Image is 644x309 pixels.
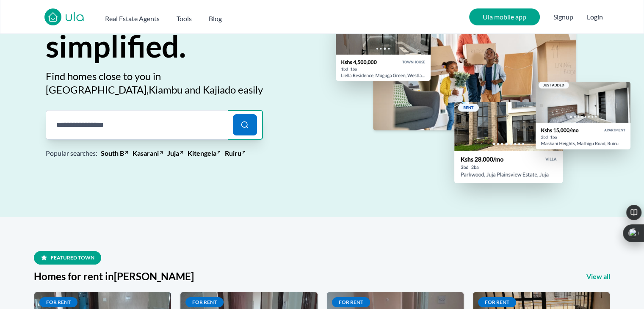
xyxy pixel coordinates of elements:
[209,10,222,24] a: Blog
[105,14,160,24] h2: Real Estate Agents
[34,270,194,283] h3: Homes for rent in [PERSON_NAME]
[46,148,97,158] span: Popular searches:
[228,110,263,140] button: Search
[39,297,77,307] span: For rent
[177,10,192,24] button: Tools
[46,28,186,64] span: simplified.
[336,13,431,81] img: westlands houses for sale - ula africa
[587,12,603,22] button: Login
[133,148,159,158] a: Kasarani
[225,148,241,158] a: Ruiru
[185,297,224,307] span: For rent
[105,10,160,24] button: Real Estate Agents
[65,10,85,25] a: ula
[177,14,192,24] h2: Tools
[469,8,540,25] a: Ula mobile app
[553,8,573,25] span: Signup
[188,148,216,158] a: Kitengela
[454,102,563,183] img: juja houses for sale - ula africa
[332,297,370,307] span: For rent
[46,69,263,97] h2: Find homes close to you in [GEOGRAPHIC_DATA], Kiambu and Kajiado easily
[586,271,610,281] a: View all
[478,297,516,307] span: For rent
[536,82,630,149] img: ruiru houses for rent - ula africa
[209,14,222,24] h2: Blog
[101,148,124,158] a: South B
[105,10,239,24] nav: Main
[167,148,179,158] a: Juja
[51,254,94,261] h2: Featured town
